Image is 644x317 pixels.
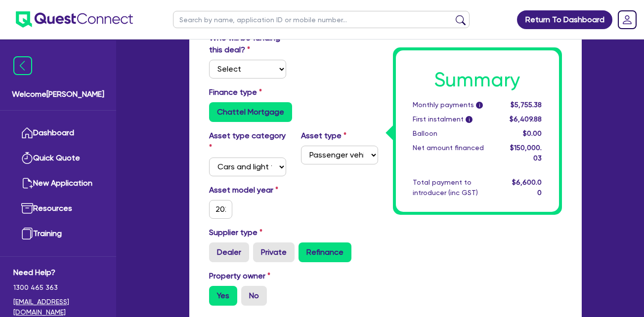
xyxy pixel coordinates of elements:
span: $6,600.00 [512,178,542,197]
span: $150,000.03 [510,144,542,162]
label: No [241,286,267,306]
label: Asset type [301,130,346,142]
label: Who will be funding this deal? [209,32,286,56]
label: Asset model year [202,184,294,196]
span: $0.00 [523,129,542,137]
input: Search by name, application ID or mobile number... [173,11,470,28]
label: Asset type category [209,130,286,154]
span: i [466,117,472,123]
span: 1300 465 363 [13,282,103,293]
a: Training [13,221,103,246]
span: Welcome [PERSON_NAME] [12,88,104,100]
div: Monthly payments [405,100,502,110]
a: Resources [13,196,103,221]
h1: Summary [413,68,542,92]
label: Chattel Mortgage [209,102,292,122]
label: Property owner [209,270,270,282]
a: Return To Dashboard [517,10,612,29]
a: Dropdown toggle [614,7,640,33]
a: New Application [13,171,103,196]
label: Finance type [209,86,262,98]
img: quest-connect-logo-blue [16,11,133,28]
img: resources [21,202,33,214]
a: Dashboard [13,120,103,146]
img: icon-menu-close [13,56,32,75]
label: Refinance [299,242,351,262]
span: i [476,102,483,109]
img: quick-quote [21,152,33,164]
div: First instalment [405,114,502,124]
img: training [21,228,33,239]
img: new-application [21,177,33,189]
label: Dealer [209,242,249,262]
div: Net amount financed [405,143,502,163]
span: $6,409.88 [510,115,542,123]
span: Need Help? [13,267,103,278]
div: Total payment to introducer (inc GST) [405,177,502,198]
a: Quick Quote [13,146,103,171]
label: Private [253,242,295,262]
label: Yes [209,286,237,306]
label: Supplier type [209,227,262,238]
span: $5,755.38 [511,101,542,109]
div: Balloon [405,128,502,139]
